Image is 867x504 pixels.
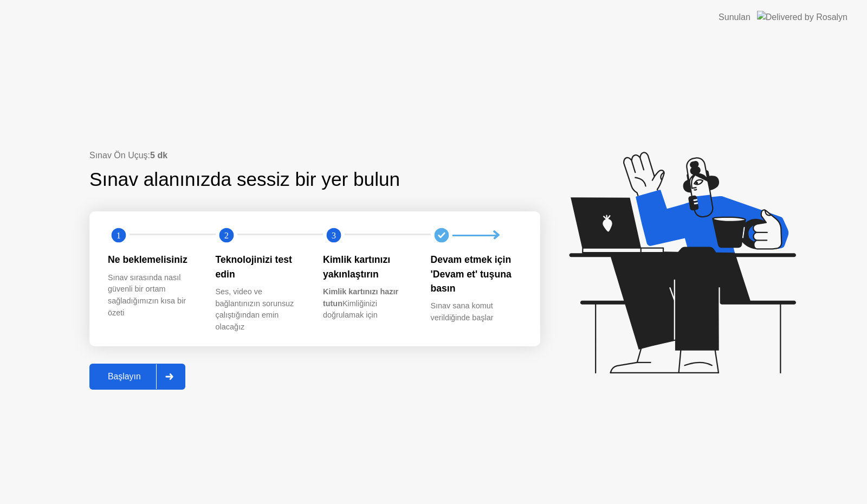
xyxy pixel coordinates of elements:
div: Kimliğinizi doğrulamak için [323,286,413,321]
div: Ses, video ve bağlantınızın sorunsuz çalıştığından emin olacağız [216,286,306,333]
button: Başlayın [89,364,185,390]
div: Kimlik kartınızı yakınlaştırın [323,253,413,281]
text: 1 [117,230,121,241]
div: Başlayın [93,372,156,382]
div: Teknolojinizi test edin [216,253,306,281]
text: 2 [224,230,228,241]
div: Devam etmek için 'Devam et' tuşuna basın [431,253,521,295]
img: Delivered by Rosalyn [757,11,847,23]
div: Ne beklemelisiniz [108,253,198,267]
b: Kimlik kartınızı hazır tutun [323,287,398,308]
div: Sınav alanınızda sessiz bir yer bulun [89,165,471,194]
text: 3 [332,230,336,241]
div: Sınav Ön Uçuş: [89,149,540,162]
div: Sınav sırasında nasıl güvenli bir ortam sağladığımızın kısa bir özeti [108,272,198,319]
b: 5 dk [150,151,167,160]
div: Sınav sana komut verildiğinde başlar [431,300,521,324]
div: Sunulan [719,11,750,24]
